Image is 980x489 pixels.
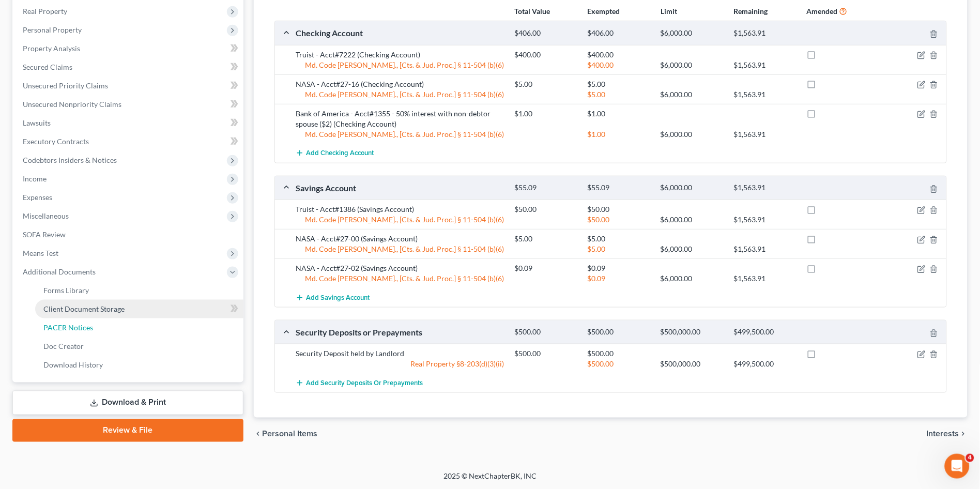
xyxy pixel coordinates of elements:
span: Codebtors Insiders & Notices [23,156,117,164]
div: $55.09 [583,183,655,193]
span: Real Property [23,7,67,16]
div: $5.00 [583,89,655,100]
div: $500.00 [583,348,655,359]
strong: Amended [807,7,838,16]
span: Personal Items [262,430,317,438]
div: $400.00 [583,60,655,70]
a: Lawsuits [14,114,243,132]
div: $1.00 [583,129,655,140]
div: $1,563.91 [728,60,801,70]
strong: Exempted [588,7,620,16]
span: Miscellaneous [23,211,69,220]
span: Secured Claims [23,63,72,71]
div: $499,500.00 [728,359,801,369]
div: $1,563.91 [728,28,801,38]
div: Savings Account [290,182,510,193]
a: Executory Contracts [14,132,243,151]
div: $500.00 [510,348,583,359]
span: Additional Documents [23,267,96,276]
div: NASA - Acct#27-02 (Savings Account) [290,263,510,273]
div: $50.00 [583,204,655,215]
button: chevron_left Personal Items [254,430,317,438]
span: Forms Library [43,286,89,295]
div: $0.09 [583,273,655,284]
div: $406.00 [510,28,583,38]
button: Add Savings Account [296,288,370,307]
div: Md. Code [PERSON_NAME]., [Cts. & Jud. Proc.] § 11-504 (b)(6) [290,89,510,100]
div: Real Property §8-203(d)(3)(ii) [290,359,510,369]
div: $6,000.00 [655,183,728,193]
div: $5.00 [583,234,655,244]
div: $400.00 [510,50,583,60]
a: Client Document Storage [35,300,243,318]
div: $1,563.91 [728,215,801,225]
span: Income [23,174,47,183]
span: Client Document Storage [43,304,125,313]
div: $0.09 [583,263,655,273]
div: $6,000.00 [655,215,728,225]
div: $6,000.00 [655,60,728,70]
a: Unsecured Nonpriority Claims [14,95,243,114]
div: Md. Code [PERSON_NAME]., [Cts. & Jud. Proc.] § 11-504 (b)(6) [290,60,510,70]
a: Download & Print [12,391,243,415]
a: PACER Notices [35,318,243,337]
span: Add Checking Account [306,149,374,158]
div: Security Deposits or Prepayments [290,327,510,338]
a: Unsecured Priority Claims [14,77,243,95]
strong: Total Value [514,7,550,16]
div: $6,000.00 [655,89,728,100]
span: Unsecured Priority Claims [23,81,108,90]
a: Doc Creator [35,337,243,356]
div: $1,563.91 [728,89,801,100]
span: Executory Contracts [23,137,89,146]
div: $400.00 [583,50,655,60]
div: $0.09 [510,263,583,273]
strong: Remaining [734,7,768,16]
div: $50.00 [583,215,655,225]
div: $6,000.00 [655,129,728,140]
strong: Limit [661,7,677,16]
span: Personal Property [23,25,82,34]
div: $1,563.91 [728,183,801,193]
div: $5.00 [583,244,655,254]
div: $1,563.91 [728,273,801,284]
div: $500.00 [583,359,655,369]
div: Checking Account [290,27,510,38]
span: Doc Creator [43,342,84,350]
span: Means Test [23,249,58,257]
div: NASA - Acct#27-00 (Savings Account) [290,234,510,244]
i: chevron_right [959,430,968,438]
a: Secured Claims [14,58,243,77]
a: SOFA Review [14,225,243,244]
div: Security Deposit held by Landlord [290,348,510,359]
button: Add Checking Account [296,144,374,163]
span: PACER Notices [43,323,93,332]
a: Property Analysis [14,39,243,58]
div: Truist - Acct#1386 (Savings Account) [290,204,510,215]
a: Review & File [12,419,243,442]
span: Unsecured Nonpriority Claims [23,100,121,109]
div: $55.09 [510,183,583,193]
div: $500.00 [583,327,655,337]
div: $50.00 [510,204,583,215]
div: $5.00 [510,234,583,244]
span: Lawsuits [23,118,51,127]
span: Add Savings Account [306,294,370,302]
div: $1.00 [510,109,583,119]
div: $1,563.91 [728,244,801,254]
div: Md. Code [PERSON_NAME]., [Cts. & Jud. Proc.] § 11-504 (b)(6) [290,129,510,140]
div: $500,000.00 [655,327,728,337]
span: 4 [966,454,974,462]
div: $499,500.00 [728,327,801,337]
div: $5.00 [510,79,583,89]
div: $6,000.00 [655,244,728,254]
div: $1,563.91 [728,129,801,140]
div: $500,000.00 [655,359,728,369]
span: Add Security Deposits or Prepayments [306,379,423,387]
button: Interests chevron_right [927,430,968,438]
div: Md. Code [PERSON_NAME]., [Cts. & Jud. Proc.] § 11-504 (b)(6) [290,215,510,225]
iframe: Intercom live chat [945,454,970,479]
i: chevron_left [254,430,262,438]
div: $5.00 [583,79,655,89]
div: Md. Code [PERSON_NAME]., [Cts. & Jud. Proc.] § 11-504 (b)(6) [290,273,510,284]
